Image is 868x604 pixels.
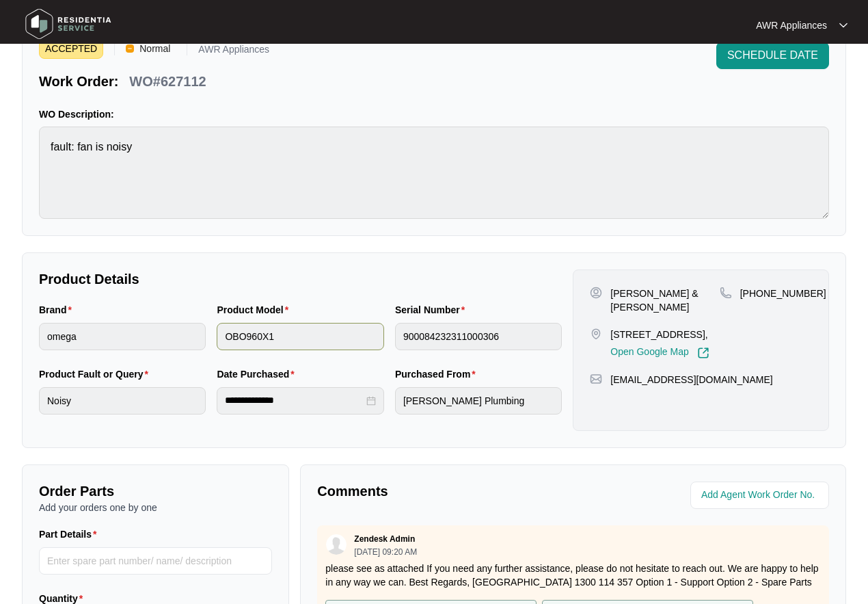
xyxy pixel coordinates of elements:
[198,44,269,59] p: AWR Appliances
[839,22,847,29] img: dropdown arrow
[325,562,821,589] p: please see as attached If you need any further assistance, please do not hesitate to reach out. W...
[39,527,103,541] label: Part Details
[39,107,829,121] p: WO Description:
[39,387,206,415] input: Product Fault or Query
[39,547,272,575] input: Part Details
[126,44,134,53] img: Vercel Logo
[610,287,719,314] p: [PERSON_NAME] & [PERSON_NAME]
[720,287,732,299] img: map-pin
[39,38,103,59] span: ACCEPTED
[395,303,470,317] label: Serial Number
[225,393,363,408] input: Date Purchased
[217,303,294,317] label: Product Model
[129,72,206,91] p: WO#627112
[39,367,154,381] label: Product Fault or Query
[39,501,272,514] p: Add your orders one by one
[610,328,709,341] p: [STREET_ADDRESS],
[610,347,709,359] a: Open Google Map
[395,387,562,415] input: Purchased From
[354,534,415,544] p: Zendesk Admin
[217,367,299,381] label: Date Purchased
[217,323,383,350] input: Product Model
[39,323,206,350] input: Brand
[716,42,829,69] button: SCHEDULE DATE
[727,47,818,64] span: SCHEDULE DATE
[39,482,272,501] p: Order Parts
[756,18,827,32] p: AWR Appliances
[395,323,562,350] input: Serial Number
[317,482,563,501] p: Comments
[701,487,821,503] input: Add Agent Work Order No.
[39,303,77,317] label: Brand
[326,534,347,555] img: user.svg
[697,347,709,359] img: Link-External
[610,373,772,386] p: [EMAIL_ADDRESS][DOMAIN_NAME]
[590,328,602,340] img: map-pin
[39,72,118,91] p: Work Order:
[590,287,602,299] img: user-pin
[740,287,826,300] p: [PHONE_NUMBER]
[21,3,116,44] img: residentia service logo
[590,373,602,385] img: map-pin
[354,548,417,556] p: [DATE] 09:20 AM
[134,38,176,59] span: Normal
[39,127,829,219] textarea: fault: fan is noisy
[395,367,481,381] label: Purchased From
[39,270,562,289] p: Product Details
